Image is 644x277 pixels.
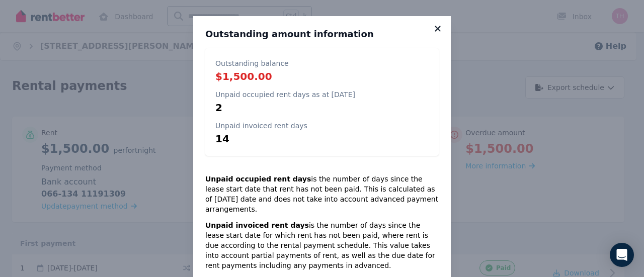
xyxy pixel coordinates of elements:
p: Unpaid occupied rent days as at [DATE] [215,89,355,100]
p: 14 [215,132,307,146]
p: Outstanding balance [215,58,289,68]
h3: Outstanding amount information [205,28,439,40]
p: is the number of days since the lease start date that rent has not been paid. This is calculated ... [205,174,439,214]
strong: Unpaid invoiced rent days [205,221,309,229]
strong: Unpaid occupied rent days [205,175,311,183]
p: 2 [215,101,355,115]
p: Unpaid invoiced rent days [215,121,307,131]
p: $1,500.00 [215,69,289,83]
p: is the number of days since the lease start date for which rent has not been paid, where rent is ... [205,220,439,270]
div: Open Intercom Messenger [610,243,634,267]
